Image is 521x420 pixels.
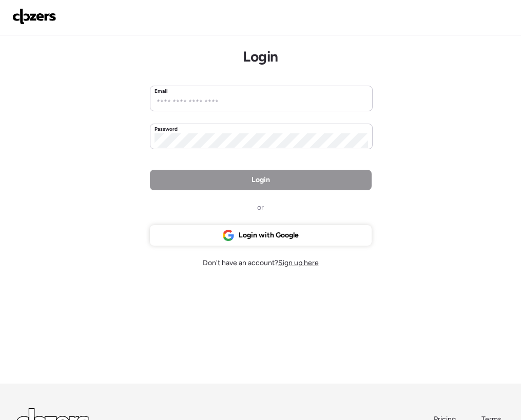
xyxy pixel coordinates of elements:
[278,258,319,267] span: Sign up here
[155,125,178,133] label: Password
[203,258,319,268] span: Don't have an account?
[239,230,299,241] span: Login with Google
[155,87,168,95] label: Email
[243,48,278,65] h1: Login
[257,203,264,213] span: or
[12,8,56,25] img: Logo
[252,175,270,185] span: Login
